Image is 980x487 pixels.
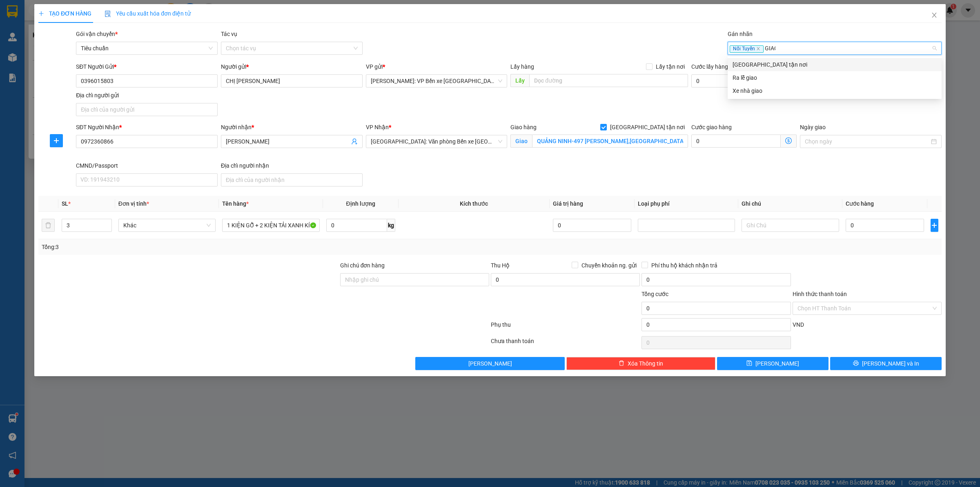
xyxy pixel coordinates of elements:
span: Gói vận chuyển [76,31,118,37]
span: Khác [123,219,211,231]
span: Lấy [510,74,529,87]
div: Tổng: 3 [42,242,378,251]
div: [GEOGRAPHIC_DATA] tận nơi [733,60,937,69]
span: Mã đơn: BXMT1508250013 [3,44,126,55]
button: delete [42,219,55,232]
span: Giao [510,135,532,148]
span: Tiêu chuẩn [81,42,213,54]
input: VD: Bàn, Ghế [222,219,319,232]
div: Người gửi [221,62,363,71]
th: Loại phụ phí [635,196,738,212]
div: Xe nhà giao [728,84,942,97]
div: Địa chỉ người nhận [221,161,363,170]
span: Hải Phòng: Văn phòng Bến xe Thượng Lý [371,135,503,148]
div: Chưa thanh toán [490,337,641,351]
input: 0 [553,219,631,232]
input: Gán nhãn [765,43,775,53]
div: CMND/Passport [76,161,218,170]
span: printer [853,360,859,367]
input: Giao tận nơi [532,135,688,148]
th: Ghi chú [738,196,842,212]
strong: PHIẾU DÁN LÊN HÀNG [58,4,165,15]
span: [GEOGRAPHIC_DATA] tận nơi [607,123,688,132]
img: icon [105,11,111,17]
input: Cước giao hàng [691,135,781,148]
input: Địa chỉ của người nhận [221,173,363,186]
span: [PERSON_NAME] và In [862,359,919,368]
span: Định lượng [346,200,375,207]
span: Lấy tận nơi [653,62,688,71]
div: Phụ thu [490,320,641,334]
span: Giá trị hàng [553,200,583,207]
span: Chuyển khoản ng. gửi [578,261,640,270]
span: [PERSON_NAME] [468,359,512,368]
span: dollar-circle [785,137,792,144]
input: Địa chỉ của người gửi [76,103,218,116]
input: Ghi chú đơn hàng [340,273,489,286]
input: Dọc đường [529,74,688,87]
button: Close [923,4,946,27]
span: Xóa Thông tin [628,359,663,368]
span: Thu Hộ [491,262,510,269]
div: SĐT Người Gửi [76,62,218,71]
span: Tổng cước [641,291,668,297]
span: Giao hàng [510,124,537,130]
span: Phí thu hộ khách nhận trả [648,261,721,270]
span: close [756,47,760,51]
span: kg [387,219,395,232]
label: Cước giao hàng [691,124,732,130]
label: Cước lấy hàng [691,63,728,70]
span: SL [62,200,68,207]
span: delete [619,360,624,367]
span: plus [50,137,62,144]
button: plus [50,134,63,147]
span: 16:56:29 [DATE] [3,56,51,63]
span: [PHONE_NUMBER] [3,18,62,32]
span: Lấy hàng [510,63,534,70]
span: Yêu cầu xuất hóa đơn điện tử [105,10,191,17]
input: Ngày giao [805,137,929,146]
div: Xe nhà giao [733,86,937,95]
span: Cước hàng [846,200,874,207]
button: save[PERSON_NAME] [717,357,829,370]
div: Ra lễ giao [733,73,937,82]
span: Đơn vị tính [118,200,149,207]
input: Cước lấy hàng [691,74,797,88]
span: save [746,360,752,367]
span: plus [38,11,44,16]
button: plus [931,219,938,232]
div: Ra lễ giao [728,71,942,84]
span: [PERSON_NAME] [755,359,799,368]
label: Tác vụ [221,31,237,37]
span: close [931,12,938,18]
input: Ghi Chú [742,219,839,232]
span: Nối Tuyến [730,45,764,53]
span: VP Nhận [366,124,389,130]
label: Gán nhãn [728,31,753,37]
button: deleteXóa Thông tin [566,357,715,370]
div: Địa chỉ người gửi [76,91,218,100]
div: Người nhận [221,123,363,132]
span: VND [793,321,804,328]
label: Ngày giao [800,124,826,130]
button: [PERSON_NAME] [415,357,564,370]
label: Hình thức thanh toán [793,291,847,297]
span: Tên hàng [222,200,249,207]
span: Kích thước [460,200,488,207]
div: VP gửi [366,62,508,71]
strong: CSKH: [22,18,43,25]
span: Hồ Chí Minh: VP Bến xe Miền Tây (Quận Bình Tân) [371,75,503,87]
div: SĐT Người Nhận [76,123,218,132]
span: user-add [351,138,358,145]
span: CÔNG TY TNHH CHUYỂN PHÁT NHANH BẢO AN [65,18,163,32]
label: Ghi chú đơn hàng [340,262,385,269]
div: Giao tận nơi [728,58,942,71]
span: plus [931,222,938,229]
span: TẠO ĐƠN HÀNG [38,10,91,17]
button: printer[PERSON_NAME] và In [830,357,942,370]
